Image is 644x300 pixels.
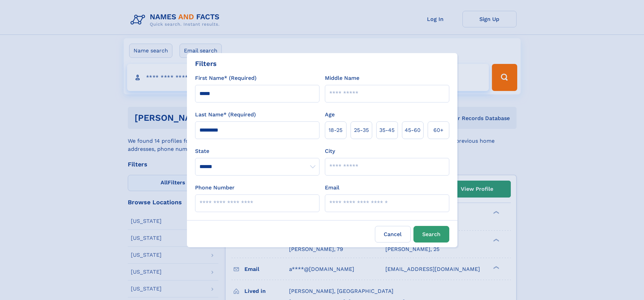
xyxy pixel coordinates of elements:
[325,111,335,119] label: Age
[325,74,359,82] label: Middle Name
[413,226,449,243] button: Search
[195,111,256,119] label: Last Name* (Required)
[195,74,257,82] label: First Name* (Required)
[433,126,444,134] span: 60+
[195,184,235,192] label: Phone Number
[325,147,335,155] label: City
[195,59,217,69] div: Filters
[195,147,319,155] label: State
[379,126,395,134] span: 35‑45
[329,126,342,134] span: 18‑25
[325,184,339,192] label: Email
[375,226,411,243] label: Cancel
[405,126,421,134] span: 45‑60
[354,126,369,134] span: 25‑35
